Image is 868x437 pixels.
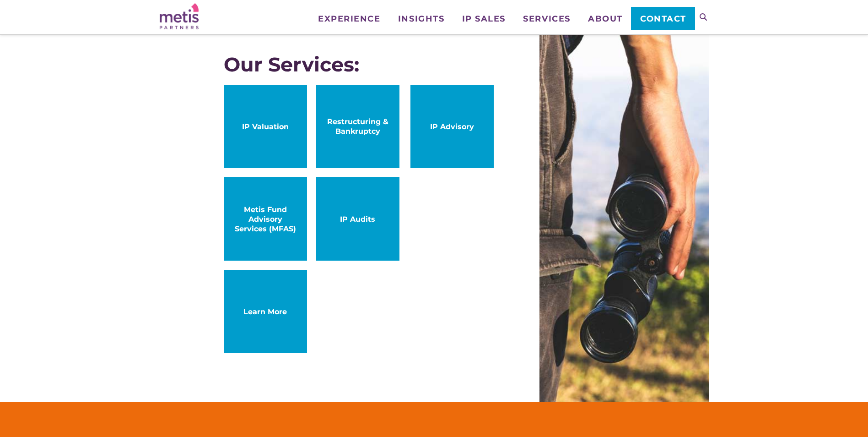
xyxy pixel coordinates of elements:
span: Restructuring & Bankruptcy [325,117,390,136]
span: Contact [640,15,686,23]
div: Our Services: [224,53,494,76]
a: Restructuring & Bankruptcy [316,85,399,168]
a: Learn More [224,270,307,353]
span: IP Advisory [420,122,485,131]
span: About [588,15,623,23]
a: IP Audits [316,177,399,261]
span: Learn More [233,307,298,317]
span: Insights [398,15,444,23]
a: Metis Fund Advisory Services (MFAS) [224,177,307,261]
span: Experience [318,15,380,23]
span: IP Sales [462,15,506,23]
a: Contact [631,7,695,30]
span: IP Valuation [233,122,298,131]
span: Metis Fund Advisory Services (MFAS) [233,205,298,234]
img: Metis Partners [160,3,199,29]
span: Services [523,15,570,23]
a: IP Valuation [224,85,307,168]
a: IP Advisory [410,85,494,168]
span: IP Audits [325,214,390,224]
